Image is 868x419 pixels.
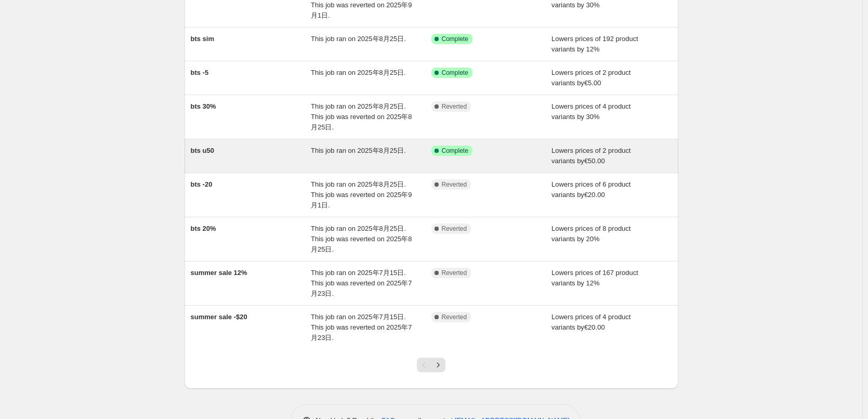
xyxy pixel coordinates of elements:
[191,102,216,110] span: bts 30%
[431,358,445,372] button: Next
[551,269,638,287] span: Lowers prices of 167 product variants by 12%
[442,269,467,277] span: Reverted
[551,313,630,331] span: Lowers prices of 4 product variants by
[311,35,406,43] span: This job ran on 2025年8月25日.
[311,147,406,154] span: This job ran on 2025年8月25日.
[191,313,247,321] span: summer sale -$20
[311,225,412,253] span: This job ran on 2025年8月25日. This job was reverted on 2025年8月25日.
[191,35,215,43] span: bts sim
[551,102,630,121] span: Lowers prices of 4 product variants by 30%
[551,225,630,243] span: Lowers prices of 8 product variants by 20%
[551,180,630,199] span: Lowers prices of 6 product variants by
[191,225,216,232] span: bts 20%
[442,102,467,111] span: Reverted
[442,313,467,321] span: Reverted
[442,35,468,43] span: Complete
[442,147,468,155] span: Complete
[551,69,630,87] span: Lowers prices of 2 product variants by
[311,313,412,342] span: This job ran on 2025年7月15日. This job was reverted on 2025年7月23日.
[191,269,247,277] span: summer sale 12%
[584,323,605,331] span: €20.00
[442,180,467,189] span: Reverted
[584,79,601,87] span: €5.00
[551,147,630,165] span: Lowers prices of 2 product variants by
[442,225,467,233] span: Reverted
[191,147,215,154] span: bts u50
[551,35,638,53] span: Lowers prices of 192 product variants by 12%
[442,69,468,77] span: Complete
[311,180,412,209] span: This job ran on 2025年8月25日. This job was reverted on 2025年9月1日.
[311,269,412,297] span: This job ran on 2025年7月15日. This job was reverted on 2025年7月23日.
[311,69,406,76] span: This job ran on 2025年8月25日.
[191,180,213,188] span: bts -20
[584,191,605,199] span: €20.00
[417,358,445,372] nav: Pagination
[584,157,605,165] span: €50.00
[311,102,412,131] span: This job ran on 2025年8月25日. This job was reverted on 2025年8月25日.
[191,69,209,76] span: bts -5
